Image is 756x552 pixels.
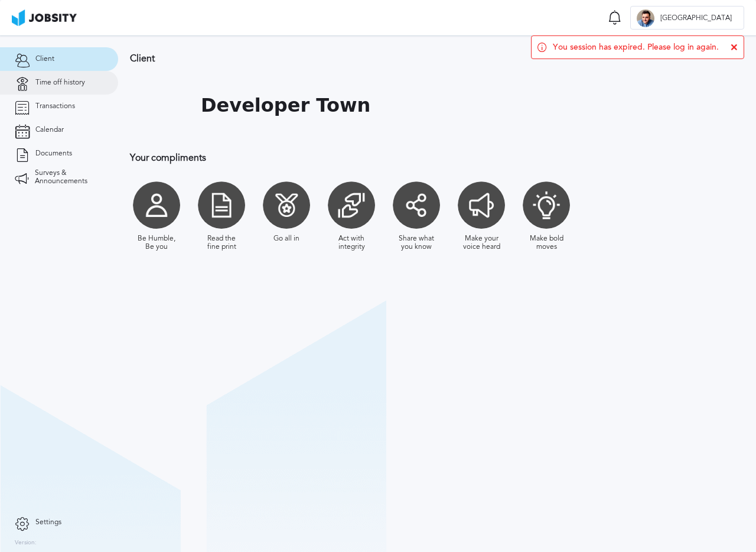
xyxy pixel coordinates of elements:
div: W [637,9,654,27]
div: Be Humble, Be you [136,235,177,251]
div: Read the fine print [201,235,242,251]
span: Time off history [35,79,85,87]
span: Client [35,55,54,63]
h3: Your compliments [130,152,744,163]
span: You session has expired. Please log in again. [553,43,719,52]
span: Transactions [35,102,75,111]
h1: Developer Town [201,95,370,116]
div: Go all in [273,235,299,243]
button: W[GEOGRAPHIC_DATA] [630,6,744,30]
span: Surveys & Announcements [35,169,103,186]
h3: Client [130,53,744,64]
span: [GEOGRAPHIC_DATA] [654,14,738,22]
div: Make your voice heard [461,235,502,251]
span: Calendar [35,126,64,134]
span: Documents [35,150,72,158]
div: Act with integrity [331,235,372,251]
div: Share what you know [396,235,437,251]
label: Version: [15,540,37,547]
img: ab4bad089aa723f57921c736e9817d99.png [12,9,77,26]
span: Settings [35,518,61,527]
div: Make bold moves [526,235,567,251]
